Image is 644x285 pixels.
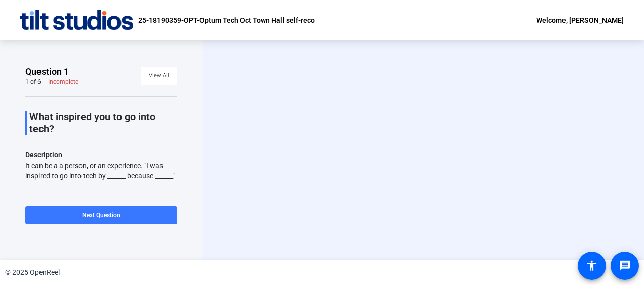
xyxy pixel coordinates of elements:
[536,14,624,26] div: Welcome, [PERSON_NAME]
[141,67,177,85] button: View All
[619,260,631,272] mat-icon: message
[25,149,177,161] p: Description
[149,68,169,83] span: View All
[586,260,598,272] mat-icon: accessibility
[48,78,78,86] div: Incomplete
[25,195,87,207] div: Maximum Duration
[25,206,177,224] button: Next Question
[5,267,60,278] div: © 2025 OpenReel
[25,66,69,78] span: Question 1
[20,10,133,30] img: OpenReel logo
[138,14,315,26] p: 25-18190359-OPT-Optum Tech Oct Town Hall self-reco
[29,111,177,135] p: What inspired you to go into tech?
[25,161,177,181] div: It can be a a person, or an experience. "I was inspired to go into tech by ______ because ______"
[82,212,120,219] span: Next Question
[25,78,41,86] div: 1 of 6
